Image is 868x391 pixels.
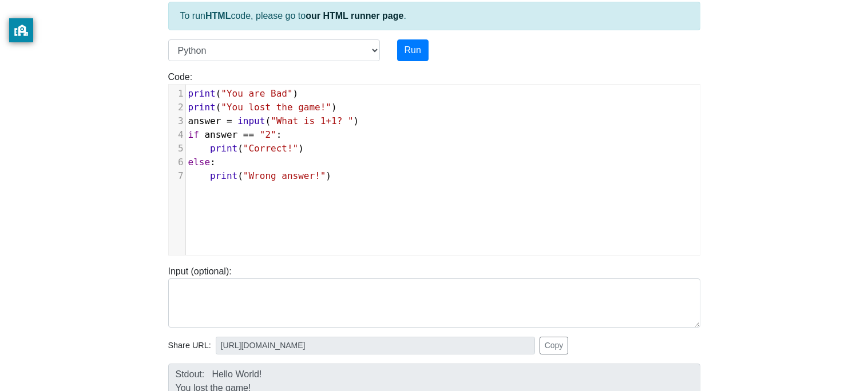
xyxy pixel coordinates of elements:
[237,115,265,126] span: input
[216,337,535,354] input: No share available yet
[188,143,304,154] span: ( )
[188,88,299,99] span: ( )
[169,114,185,128] div: 3
[260,129,276,140] span: "2"
[397,39,429,61] button: Run
[243,143,298,154] span: "Correct!"
[169,169,185,183] div: 7
[210,170,237,181] span: print
[205,11,231,21] strong: HTML
[188,157,211,167] span: else
[160,265,709,328] div: Input (optional):
[168,340,211,352] span: Share URL:
[188,102,337,113] span: ( )
[227,115,232,126] span: =
[188,102,216,113] span: print
[169,101,185,114] div: 2
[169,128,185,142] div: 4
[188,88,216,99] span: print
[204,129,237,140] span: answer
[188,115,359,126] span: ( )
[188,129,282,140] span: :
[169,155,185,169] div: 6
[169,87,185,101] div: 1
[188,115,221,126] span: answer
[9,18,33,42] button: privacy banner
[168,2,700,30] div: To run code, please go to .
[243,129,254,140] span: ==
[271,115,354,126] span: "What is 1+1? "
[188,170,332,181] span: ( )
[188,157,216,167] span: :
[221,102,331,113] span: "You lost the game!"
[210,143,237,154] span: print
[540,337,569,354] button: Copy
[160,70,709,256] div: Code:
[221,88,292,99] span: "You are Bad"
[243,170,326,181] span: "Wrong answer!"
[306,11,403,21] a: our HTML runner page
[188,129,199,140] span: if
[169,142,185,155] div: 5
